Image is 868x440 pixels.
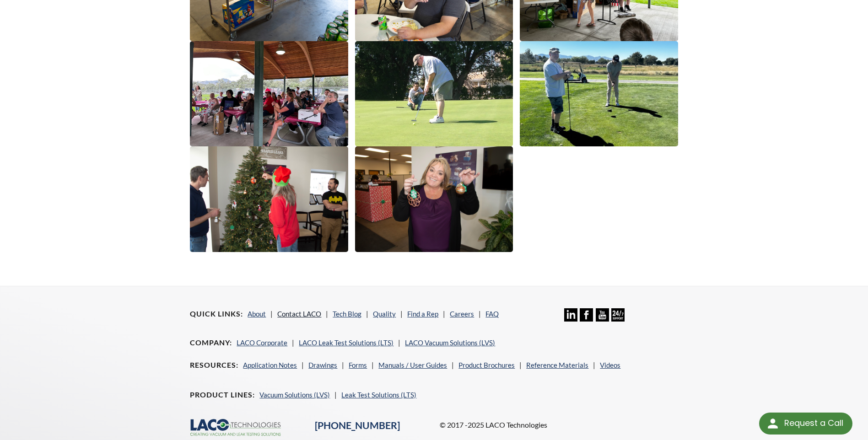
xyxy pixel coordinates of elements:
[378,361,447,369] a: Manuals / User Guides
[526,361,588,369] a: Reference Materials
[349,361,367,369] a: Forms
[237,338,287,347] a: LACO Corporate
[405,338,495,347] a: LACO Vacuum Solutions (LVS)
[611,315,625,323] a: 24/7 Support
[440,419,678,431] p: © 2017 -2025 LACO Technologies
[373,310,396,318] a: Quality
[766,416,780,431] img: round button
[299,338,394,347] a: LACO Leak Test Solutions (LTS)
[458,361,515,369] a: Product Brochures
[190,309,243,319] h4: Quick Links
[190,360,238,370] h4: Resources
[190,146,348,252] img: DSC_5757.jpg
[341,391,416,399] a: Leak Test Solutions (LTS)
[277,310,321,318] a: Contact LACO
[243,361,297,369] a: Application Notes
[190,390,255,400] h4: Product Lines
[190,41,348,146] img: 4636823E-0FC0-48C3-8AD5-CF23CCD6A26D_1_105_c.jpeg
[248,310,266,318] a: About
[600,361,620,369] a: Videos
[333,310,361,318] a: Tech Blog
[784,413,843,434] div: Request a Call
[259,391,330,399] a: Vacuum Solutions (LVS)
[355,146,513,252] img: DSC_5772.jpg
[611,308,625,322] img: 24/7 Support Icon
[407,310,438,318] a: Find a Rep
[308,361,337,369] a: Drawings
[485,310,499,318] a: FAQ
[520,41,678,146] img: 78D2666A-4BA3-4659-BFEC-E7E22B58E636_1_105_c.jpeg
[355,41,513,146] img: IMG_1601_-_Copy.JPG
[759,413,852,435] div: Request a Call
[450,310,474,318] a: Careers
[315,419,400,431] a: [PHONE_NUMBER]
[190,338,232,348] h4: Company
